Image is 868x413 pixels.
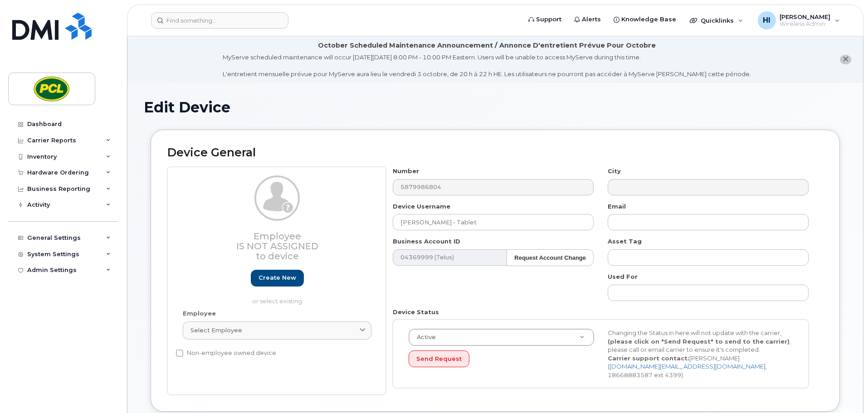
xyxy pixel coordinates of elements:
span: to device [256,251,299,262]
strong: Carrier support contact: [608,355,689,362]
p: or select existing [183,297,371,306]
strong: (please click on "Send Request" to send to the carrier) [608,338,790,345]
label: Non-employee owned device [176,348,276,359]
div: MyServe scheduled maintenance will occur [DATE][DATE] 8:00 PM - 10:00 PM Eastern. Users will be u... [223,53,751,78]
a: Active [409,329,594,345]
a: Select employee [183,321,371,340]
label: Number [393,167,419,175]
label: Used For [608,272,638,281]
label: Business Account ID [393,237,460,246]
label: Device Username [393,202,450,211]
div: Changing the Status in here will not update with the carrier, , please call or email carrier to e... [601,329,800,379]
h3: Employee [183,231,371,261]
h2: Device General [167,146,823,159]
button: close notification [840,55,851,64]
span: Active [411,333,436,341]
span: Select employee [190,326,242,335]
span: Is not assigned [236,241,318,252]
button: Send Request [409,350,469,367]
label: Email [608,202,626,211]
a: [DOMAIN_NAME][EMAIL_ADDRESS][DOMAIN_NAME] [610,363,766,370]
button: Request Account Change [507,249,594,266]
label: Asset Tag [608,237,642,246]
a: Create new [251,270,304,287]
strong: Request Account Change [514,254,586,261]
label: City [608,167,621,175]
div: October Scheduled Maintenance Announcement / Annonce D'entretient Prévue Pour Octobre [318,41,656,50]
input: Non-employee owned device [176,350,183,357]
h1: Edit Device [144,99,847,115]
label: Employee [183,309,216,318]
label: Device Status [393,308,439,316]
